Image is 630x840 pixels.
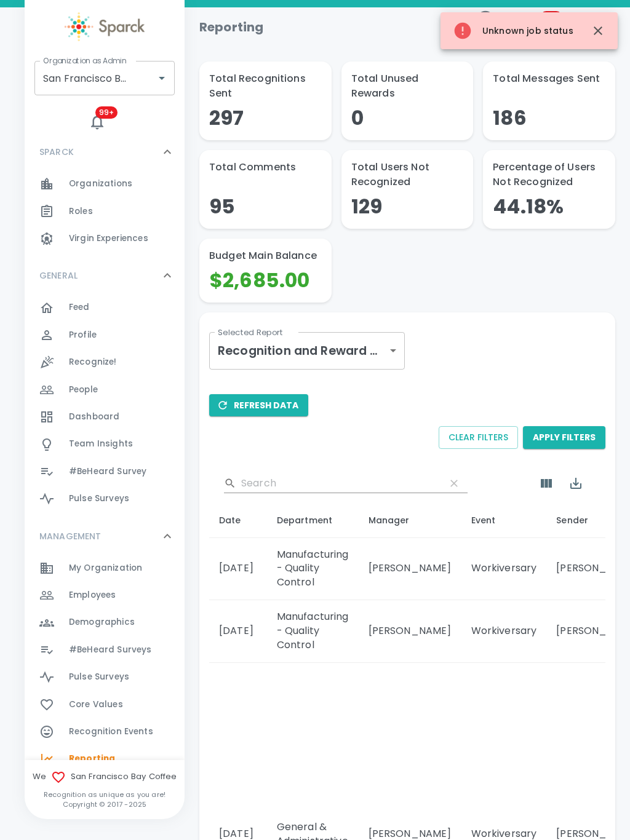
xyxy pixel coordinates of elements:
button: Language:en [453,6,517,49]
button: 99+ [86,110,109,133]
a: Roles [25,198,185,225]
p: Budget Main Balance [209,248,322,263]
label: Selected Report [218,327,283,338]
button: Clear Filters [439,426,518,449]
span: 99+ [95,106,118,119]
a: Virgin Experiences [25,225,185,252]
span: #BeHeard Surveys [69,644,151,656]
a: Team Insights [25,430,185,458]
span: We San Francisco Bay Coffee [25,770,185,785]
a: #BeHeard Surveys [25,636,185,664]
p: Recognition as unique as you are! [25,790,185,799]
a: Recognize! [25,349,185,376]
input: Search [241,473,436,493]
p: Total Comments [209,160,322,175]
div: Event [471,513,537,528]
td: [DATE] [209,600,267,663]
td: Manufacturing - Quality Control [267,600,359,663]
div: Core Values [25,691,185,718]
h1: Reporting [199,17,263,37]
span: Pulse Surveys [69,671,129,683]
a: My Organization [25,555,185,582]
a: Organizations [25,170,185,197]
button: Export [561,469,591,498]
div: GENERAL [25,257,185,294]
svg: Search [224,477,236,489]
div: Employees [25,582,185,609]
td: [PERSON_NAME] [359,537,461,600]
span: Reporting [69,753,115,765]
p: Total Messages Sent [493,71,605,86]
td: Workiversary [461,537,547,600]
p: SPARCK [39,146,74,158]
span: Feed [69,301,90,314]
span: Pulse Surveys [69,493,129,505]
a: Recognition Events [25,718,185,745]
label: Organization as Admin [43,55,126,66]
a: #BeHeard Survey [25,458,185,485]
span: Team Insights [69,438,133,450]
p: Percentage of Users Not Recognized [493,160,605,189]
div: Recognition and Reward History [209,332,405,370]
button: Apply Filters [523,426,605,449]
h4: 186 [493,106,605,130]
span: Roles [69,205,93,218]
span: Employees [69,589,116,601]
a: Profile [25,322,185,349]
span: Core Values [69,699,123,711]
h4: 129 [351,194,464,219]
div: Unknown job status [453,16,573,46]
td: Manufacturing - Quality Control [267,537,359,600]
p: GENERAL [39,269,78,282]
td: [DATE] [209,537,267,600]
span: My Organization [69,562,142,574]
h4: 297 [209,106,322,130]
span: Recognize! [69,356,117,368]
a: People [25,376,185,403]
span: #BeHeard Survey [69,466,146,478]
button: Show Columns [532,469,561,498]
a: Reporting [25,745,185,772]
span: Demographics [69,616,135,628]
td: [PERSON_NAME] [359,600,461,663]
img: Sparck logo [65,12,145,41]
a: Demographics [25,609,185,636]
div: MANAGEMENT [25,518,185,555]
p: Total Users Not Recognized [351,160,464,189]
h4: 0 [351,106,464,130]
h4: 95 [209,194,322,219]
a: Pulse Surveys [25,485,185,512]
p: MANAGEMENT [39,530,102,542]
span: Virgin Experiences [69,232,148,245]
a: Dashboard [25,403,185,430]
span: Organizations [69,178,132,190]
h4: 44.18% [493,194,605,219]
td: Workiversary [461,600,547,663]
button: Open [153,69,170,87]
span: People [69,384,98,396]
span: $2,685.00 [209,266,309,294]
span: Recognition Events [69,726,153,738]
p: Copyright © 2017 - 2025 [25,799,185,809]
span: Profile [69,329,97,341]
div: Manager [369,513,452,528]
a: Feed [25,294,185,321]
p: Total Unused Rewards [351,71,464,101]
div: GENERAL [25,294,185,517]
